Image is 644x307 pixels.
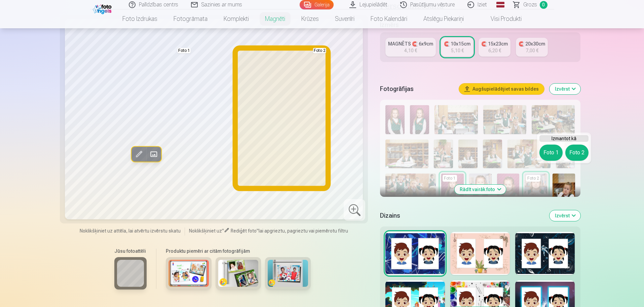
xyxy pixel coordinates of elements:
[165,9,216,28] a: Fotogrāmata
[380,211,544,220] h5: Dizains
[550,210,580,221] button: Izvērst
[189,228,222,234] span: Noklikšķiniet uz
[488,47,501,54] div: 6,20 €
[472,9,530,28] a: Visi produkti
[459,84,544,94] button: Augšupielādējiet savas bildes
[80,227,181,234] span: Noklikšķiniet uz attēla, lai atvērtu izvērstu skatu
[481,40,508,47] div: 🧲 15x23cm
[216,9,257,28] a: Komplekti
[388,40,433,47] div: MAGNĒTS 🧲 6x9cm
[519,40,545,47] div: 🧲 20x30cm
[385,38,436,57] a: MAGNĒTS 🧲 6x9cm4,10 €
[114,248,147,254] h6: Jūsu fotoattēli
[516,38,548,57] a: 🧲 20x30cm7,00 €
[550,84,580,94] button: Izvērst
[523,1,537,9] span: Grozs
[327,9,363,28] a: Suvenīri
[93,3,113,14] img: /fa1
[539,135,589,142] h6: Izmantot kā
[363,9,415,28] a: Foto kalendāri
[451,47,464,54] div: 5,10 €
[163,248,313,254] h6: Produktu piemēri ar citām fotogrāfijām
[415,9,472,28] a: Atslēgu piekariņi
[539,145,563,161] button: Foto 1
[257,228,259,234] span: "
[479,38,510,57] a: 🧲 15x23cm6,20 €
[540,1,547,9] span: 0
[441,38,473,57] a: 🧲 10x15cm5,10 €
[454,185,506,194] button: Rādīt vairāk foto
[565,145,589,161] button: Foto 2
[231,228,257,234] span: Rediģēt foto
[259,228,348,234] span: lai apgrieztu, pagrieztu vai piemērotu filtru
[380,84,453,94] h5: Fotogrāfijas
[526,47,538,54] div: 7,00 €
[293,9,327,28] a: Krūzes
[404,47,417,54] div: 4,10 €
[222,228,224,234] span: "
[114,9,165,28] a: Foto izdrukas
[444,40,470,47] div: 🧲 10x15cm
[257,9,293,28] a: Magnēti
